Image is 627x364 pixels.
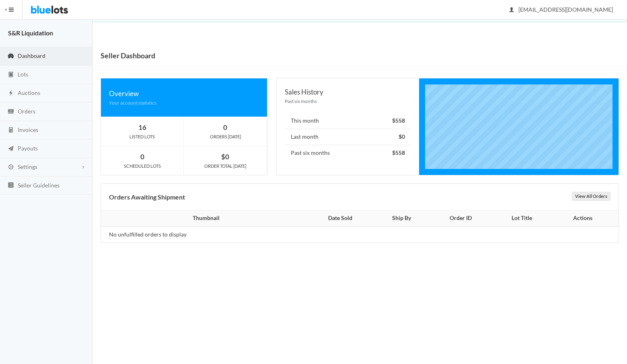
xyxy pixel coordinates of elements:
[18,108,35,115] span: Orders
[285,86,411,97] div: Sales History
[399,133,405,140] strong: $0
[184,162,267,170] div: ORDER TOTAL [DATE]
[374,210,430,226] th: Ship By
[184,133,267,140] div: ORDERS [DATE]
[307,210,374,226] th: Date Sold
[18,52,45,59] span: Dashboard
[285,97,411,105] div: Past six months
[7,53,15,60] ion-icon: speedometer
[492,210,551,226] th: Lot Title
[7,127,15,134] ion-icon: calculator
[101,210,307,226] th: Thumbnail
[109,88,259,99] div: Overview
[572,192,611,201] a: View All Orders
[101,49,155,62] h1: Seller Dashboard
[7,90,15,97] ion-icon: flash
[18,182,60,189] span: Seller Guidelines
[101,226,307,243] td: No unfulfilled orders to display
[223,123,227,132] strong: 0
[551,210,619,226] th: Actions
[18,163,37,170] span: Settings
[109,99,259,107] div: Your account statistics
[109,193,185,201] b: Orders Awaiting Shipment
[18,89,40,96] span: Auctions
[430,210,492,226] th: Order ID
[221,152,229,161] strong: $0
[285,113,411,129] li: This month
[285,129,411,145] li: Last month
[18,126,38,133] span: Invoices
[508,6,516,14] ion-icon: person
[392,149,405,156] strong: $558
[18,71,28,78] span: Lots
[138,123,146,132] strong: 16
[140,152,144,161] strong: 0
[7,164,15,171] ion-icon: cog
[7,182,15,189] ion-icon: list box
[7,108,15,116] ion-icon: cash
[7,71,15,79] ion-icon: clipboard
[101,162,183,170] div: SCHEDULED LOTS
[18,145,38,152] span: Payouts
[510,6,613,13] span: [EMAIL_ADDRESS][DOMAIN_NAME]
[285,145,411,161] li: Past six months
[392,117,405,124] strong: $558
[101,133,183,140] div: LISTED LOTS
[8,29,53,37] strong: S&R Liquidation
[7,145,15,153] ion-icon: paper plane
